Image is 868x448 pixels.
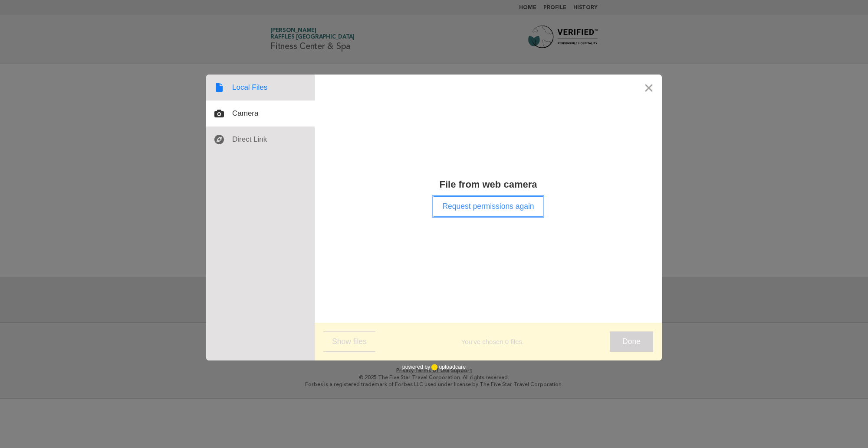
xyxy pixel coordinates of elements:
[402,360,466,373] div: powered by
[206,127,315,153] div: Direct Link
[323,331,375,352] button: Show files
[610,331,653,352] button: Done
[430,364,466,370] a: uploadcare
[375,338,610,346] div: You’ve chosen 0 files.
[434,196,542,217] button: Request permissions again
[206,101,315,127] div: Camera
[206,75,315,101] div: Local Files
[636,75,662,101] button: Close
[440,179,537,190] div: File from web camera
